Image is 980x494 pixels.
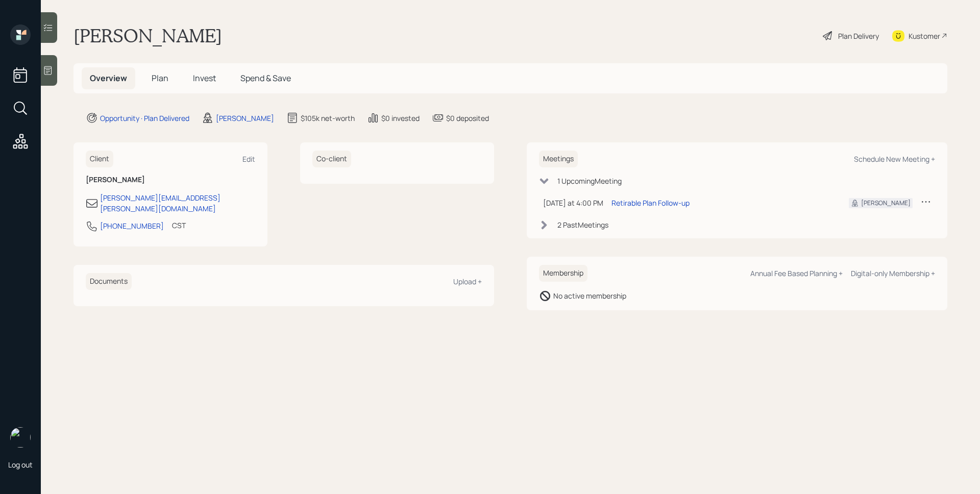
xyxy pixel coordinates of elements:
h6: [PERSON_NAME] [86,176,255,184]
span: Invest [193,72,216,84]
div: Kustomer [909,31,940,41]
div: Retirable Plan Follow-up [611,197,690,208]
div: $0 invested [381,113,420,123]
div: [PERSON_NAME] [861,199,911,208]
h1: [PERSON_NAME] [73,24,222,47]
div: Opportunity · Plan Delivered [100,113,189,123]
div: 2 Past Meeting s [557,219,608,230]
div: Upload + [453,277,482,286]
div: [PERSON_NAME][EMAIL_ADDRESS][PERSON_NAME][DOMAIN_NAME] [100,192,255,214]
div: Annual Fee Based Planning + [750,268,843,278]
div: CST [172,220,186,231]
span: Overview [90,72,127,84]
div: No active membership [553,290,626,301]
div: Log out [8,460,33,470]
div: Plan Delivery [838,31,879,41]
span: Plan [152,72,168,84]
div: [DATE] at 4:00 PM [543,197,603,208]
img: james-distasi-headshot.png [10,427,31,448]
h6: Client [86,151,113,167]
h6: Membership [539,265,587,282]
h6: Co-client [312,151,351,167]
div: $0 deposited [446,113,489,123]
h6: Meetings [539,151,578,167]
div: [PHONE_NUMBER] [100,220,164,231]
div: 1 Upcoming Meeting [557,176,622,186]
div: $105k net-worth [301,113,355,123]
h6: Documents [86,273,132,290]
span: Spend & Save [240,72,291,84]
div: Schedule New Meeting + [854,154,935,164]
div: Digital-only Membership + [851,268,935,278]
div: Edit [242,154,255,164]
div: [PERSON_NAME] [216,113,274,123]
